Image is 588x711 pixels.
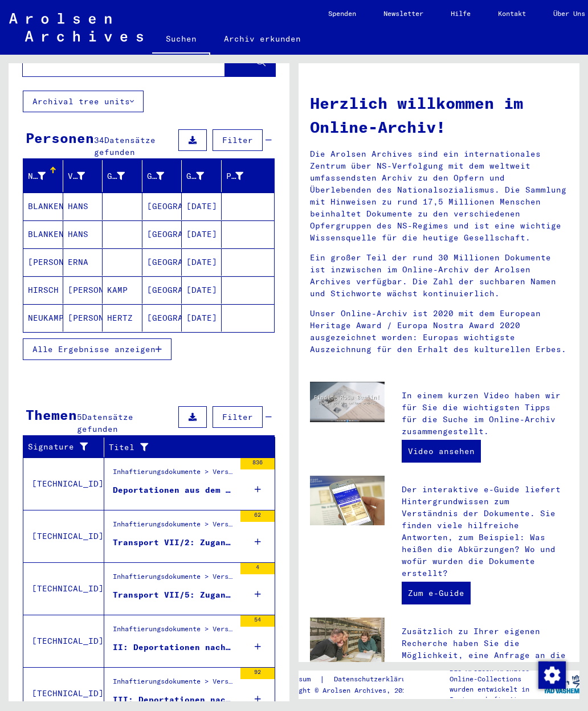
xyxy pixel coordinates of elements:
div: Geburt‏ [147,170,165,182]
h1: Herzlich willkommen im Online-Archiv! [310,91,568,139]
div: Transport VII/5: Zugangslisten Theresienstadt, ([DATE]); Liste zu sog. Einzelreisenden ([DATE]) [113,589,235,601]
mat-cell: [DATE] [182,220,222,248]
mat-cell: [GEOGRAPHIC_DATA] [142,276,182,304]
div: Inhaftierungsdokumente > Verschiedenes > Deportationen und Transporte > Deportationen [113,467,235,483]
div: Nachname [28,170,46,182]
mat-cell: [PERSON_NAME] [23,248,63,276]
div: Inhaftierungsdokumente > Verschiedenes > Deportationen und Transporte > Deportationen > Deportati... [113,571,235,587]
mat-cell: [PERSON_NAME] [63,276,103,304]
mat-cell: HANS [63,220,103,248]
img: video.jpg [310,382,385,422]
p: Der interaktive e-Guide liefert Hintergrundwissen zum Verständnis der Dokumente. Sie finden viele... [402,484,568,579]
div: 836 [240,458,275,469]
p: Die Arolsen Archives Online-Collections [450,664,544,684]
mat-header-cell: Vorname [63,160,103,192]
p: In einem kurzen Video haben wir für Sie die wichtigsten Tipps für die Suche im Online-Archiv zusa... [402,390,568,438]
p: Die Arolsen Archives sind ein internationales Zentrum über NS-Verfolgung mit dem weltweit umfasse... [310,148,568,244]
div: Prisoner # [226,170,244,182]
img: Zustimmung ändern [538,661,566,689]
a: Archiv erkunden [210,25,315,52]
span: Datensätze gefunden [94,135,156,157]
div: Transport VII/2: Zugangslisten und Korrespondenz aus [GEOGRAPHIC_DATA], [DATE] [113,537,235,549]
a: Zum e-Guide [402,582,471,604]
mat-cell: [GEOGRAPHIC_DATA] [142,304,182,332]
mat-header-cell: Geburtsname [103,160,142,192]
button: Filter [213,406,263,428]
mat-cell: HERTZ [103,304,142,332]
div: Inhaftierungsdokumente > Verschiedenes > Gestapo > [MEDICAL_DATA] der Gestapo und Informationen ü... [113,624,235,640]
div: Inhaftierungsdokumente > Verschiedenes > Gestapo > [MEDICAL_DATA] der Gestapo und Informationen ü... [113,676,235,692]
div: Geburtsdatum [186,167,221,185]
div: Geburtsname [107,170,125,182]
mat-cell: ERNA [63,248,103,276]
td: [TECHNICAL_ID] [23,510,104,562]
td: [TECHNICAL_ID] [23,457,104,510]
div: Vorname [68,170,85,182]
div: Themen [26,404,77,425]
div: Nachname [28,167,63,185]
div: Geburtsdatum [186,170,204,182]
mat-cell: NEUKAMP [23,304,63,332]
div: Deportationen aus dem Gestapobereich [GEOGRAPHIC_DATA] [113,484,235,496]
div: 62 [240,510,275,522]
div: Vorname [68,167,103,185]
div: Signature [28,438,104,456]
mat-cell: [DATE] [182,276,222,304]
mat-cell: HIRSCH [23,276,63,304]
mat-cell: [DATE] [182,248,222,276]
mat-header-cell: Geburtsdatum [182,160,222,192]
div: Prisoner # [226,167,261,185]
mat-cell: [GEOGRAPHIC_DATA] [142,220,182,248]
div: Titel [109,442,247,453]
div: Geburt‏ [147,167,182,185]
span: 34 [94,135,104,145]
mat-header-cell: Nachname [23,160,63,192]
div: Signature [28,441,89,453]
img: Arolsen_neg.svg [9,13,143,42]
div: 92 [240,668,275,679]
div: | [275,673,427,685]
img: inquiries.jpg [310,618,385,667]
td: [TECHNICAL_ID] [23,562,104,615]
span: Datensätze gefunden [77,412,133,434]
td: [TECHNICAL_ID] [23,615,104,667]
a: Suchen [152,25,210,55]
mat-header-cell: Geburt‏ [142,160,182,192]
span: Filter [222,412,253,422]
div: II: Deportationen nach [GEOGRAPHIC_DATA]/Sobibor am [DATE] und [DATE] (1942) [113,641,235,653]
mat-cell: HANS [63,193,103,220]
p: wurden entwickelt in Partnerschaft mit [450,684,544,705]
a: Video ansehen [402,440,481,463]
mat-cell: [GEOGRAPHIC_DATA] [142,248,182,276]
div: Geburtsname [107,167,142,185]
div: 54 [240,615,275,627]
img: eguide.jpg [310,476,385,525]
button: Archival tree units [23,91,144,112]
mat-cell: BLANKENSTEIN [23,193,63,220]
span: 5 [77,412,82,422]
span: Alle Ergebnisse anzeigen [32,344,156,354]
button: Alle Ergebnisse anzeigen [23,338,171,360]
p: Unser Online-Archiv ist 2020 mit dem European Heritage Award / Europa Nostra Award 2020 ausgezeic... [310,308,568,355]
mat-header-cell: Prisoner # [222,160,275,192]
span: Filter [222,135,253,145]
mat-cell: [PERSON_NAME] [63,304,103,332]
p: Copyright © Arolsen Archives, 2021 [275,685,427,696]
mat-cell: [GEOGRAPHIC_DATA] [142,193,182,220]
div: Personen [26,128,94,148]
mat-cell: [DATE] [182,193,222,220]
mat-cell: [DATE] [182,304,222,332]
div: Zustimmung ändern [538,661,565,688]
mat-cell: BLANKENSTEIN [23,220,63,248]
mat-cell: KAMP [103,276,142,304]
div: Titel [109,438,261,456]
div: Inhaftierungsdokumente > Verschiedenes > Deportationen und Transporte > Deportationen > Deportati... [113,519,235,535]
div: 4 [240,563,275,574]
button: Filter [213,129,263,151]
div: III: Deportationen nach [GEOGRAPHIC_DATA] am [DATE] und [DATE] ([DATE]-[DATE]) [113,694,235,706]
a: Datenschutzerklärung [325,673,427,685]
p: Ein großer Teil der rund 30 Millionen Dokumente ist inzwischen im Online-Archiv der Arolsen Archi... [310,252,568,300]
